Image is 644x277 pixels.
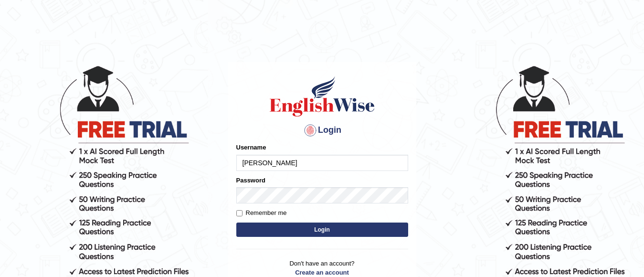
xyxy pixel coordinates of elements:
label: Remember me [236,208,287,218]
label: Username [236,143,266,152]
label: Password [236,176,265,185]
a: Create an account [236,268,408,277]
input: Remember me [236,210,243,216]
img: Logo of English Wise sign in for intelligent practice with AI [268,75,377,118]
button: Login [236,223,408,237]
h4: Login [236,123,408,138]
